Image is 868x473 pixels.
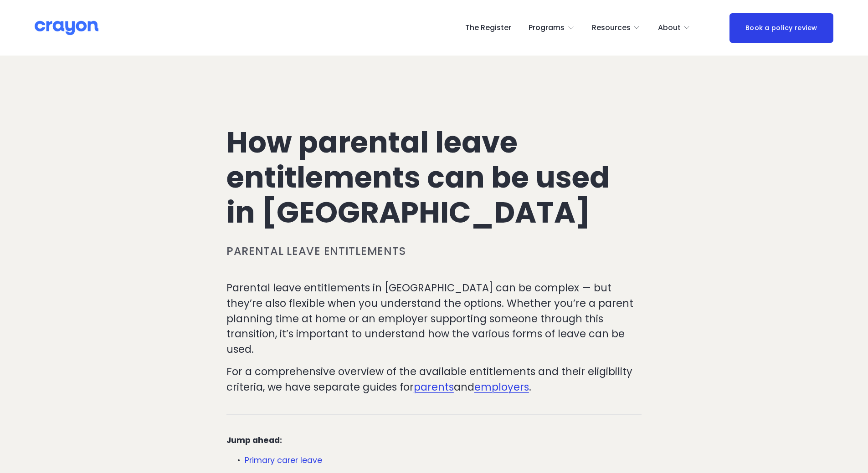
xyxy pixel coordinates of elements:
[529,20,575,35] a: folder dropdown
[592,20,641,35] a: folder dropdown
[465,20,511,35] a: The Register
[226,280,642,357] p: Parental leave entitlements in [GEOGRAPHIC_DATA] can be complex — but they’re also flexible when ...
[226,435,282,446] strong: Jump ahead:
[592,21,631,35] span: Resources
[529,21,565,35] span: Programs
[245,455,322,466] a: Primary carer leave
[35,20,98,36] img: Crayon
[658,20,691,35] a: folder dropdown
[729,13,833,43] a: Book a policy review
[414,380,454,394] a: parents
[658,21,681,35] span: About
[226,244,406,259] a: Parental leave entitlements
[474,380,529,394] a: employers
[226,364,642,395] p: For a comprehensive overview of the available entitlements and their eligibility criteria, we hav...
[226,125,642,230] h1: How parental leave entitlements can be used in [GEOGRAPHIC_DATA]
